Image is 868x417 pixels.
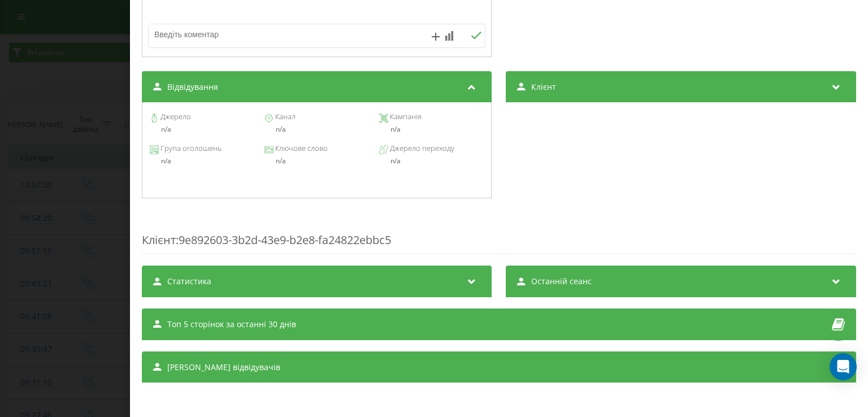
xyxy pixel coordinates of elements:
span: Клієнт [532,81,557,93]
div: n/a [264,157,369,165]
span: Група оголошень [159,143,222,154]
div: n/a [264,125,369,133]
div: n/a [379,125,484,133]
span: Джерело переходу [388,143,454,154]
div: n/a [150,157,254,165]
span: Останній сеанс [532,276,592,287]
div: : 9e892603-3b2d-43e9-b2e8-fa24822ebbc5 [142,210,856,254]
span: Клієнт [142,232,176,247]
span: Статистика [167,276,211,287]
span: Відвідування [167,81,218,93]
span: Джерело [159,111,191,123]
span: Кампанія [388,111,422,123]
span: Топ 5 сторінок за останні 30 днів [167,319,296,330]
span: [PERSON_NAME] відвідувачів [167,362,280,373]
div: Open Intercom Messenger [830,353,857,380]
span: Ключове слово [274,143,328,154]
div: n/a [150,125,254,133]
span: Канал [274,111,296,123]
div: n/a [379,157,484,165]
